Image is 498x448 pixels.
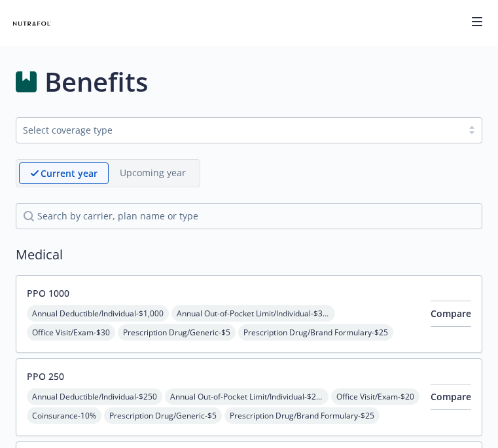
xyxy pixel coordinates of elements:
[16,245,482,265] h2: Medical
[118,324,236,341] span: Prescription Drug/Generic - $5
[27,305,169,322] span: Annual Deductible/Individual - $1,000
[23,123,455,137] div: Select coverage type
[109,162,197,184] span: Upcoming year
[27,388,162,405] span: Annual Deductible/Individual - $250
[238,324,393,341] span: Prescription Drug/Brand Formulary - $25
[41,166,98,180] p: Current year
[104,407,222,424] span: Prescription Drug/Generic - $5
[165,388,329,405] span: Annual Out-of-Pocket Limit/Individual - $2,250
[120,166,186,179] p: Upcoming year
[431,390,471,403] span: Compare
[331,388,419,405] span: Office Visit/Exam - $20
[431,384,471,410] button: Compare
[27,369,64,383] button: PPO 250
[27,324,115,341] span: Office Visit/Exam - $30
[431,301,471,327] button: Compare
[44,62,148,102] h1: Benefits
[27,286,69,300] button: PPO 1000
[431,307,471,320] span: Compare
[16,203,482,229] input: search by carrier, plan name or type
[224,407,380,424] span: Prescription Drug/Brand Formulary - $25
[27,407,101,424] span: Coinsurance - 10%
[171,305,335,322] span: Annual Out-of-Pocket Limit/Individual - $3,500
